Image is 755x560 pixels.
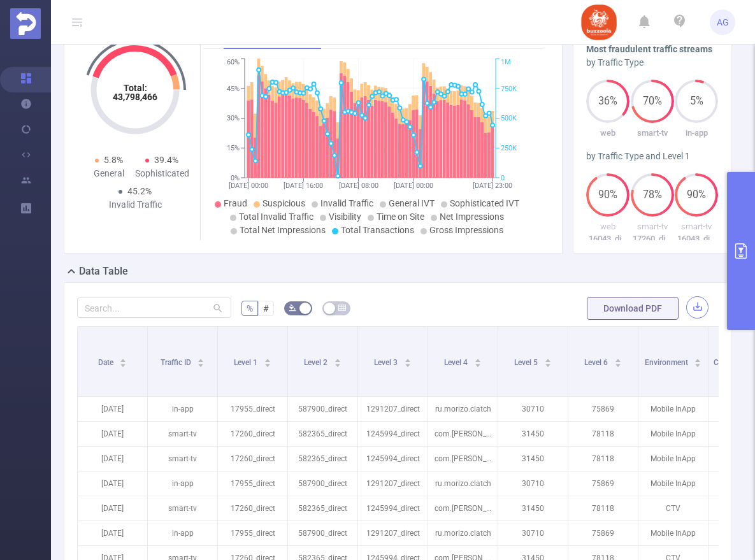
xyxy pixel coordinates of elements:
p: 1245994_direct [358,496,428,521]
tspan: 500K [501,115,517,123]
div: Sort [119,357,127,364]
span: Level 3 [374,358,399,367]
span: Level 6 [584,358,610,367]
p: [DATE] [78,521,147,545]
i: icon: caret-down [404,362,411,366]
span: Traffic ID [161,358,193,367]
span: Level 5 [514,358,540,367]
p: 30710 [498,397,568,421]
p: smart-tv [630,127,674,140]
span: 90% [586,190,629,200]
p: 1291207_direct [358,521,428,545]
tspan: 1M [501,59,511,67]
p: web [586,220,630,233]
p: smart-tv [148,496,217,521]
div: Sort [404,357,412,364]
p: 17260_direct [630,233,674,245]
button: Download PDF [587,297,679,320]
p: Mobile InApp [638,447,708,471]
p: in-app [148,397,217,421]
tspan: 43,798,466 [113,92,157,102]
p: Mobile InApp [638,471,708,496]
span: Invalid Traffic [320,198,373,208]
div: Sophisticated [135,167,188,180]
p: [DATE] [78,496,147,521]
i: icon: caret-up [544,357,551,361]
p: 17955_direct [218,397,287,421]
p: 1291207_direct [358,471,428,496]
span: Suspicious [262,198,305,208]
p: Mobile InApp [638,422,708,446]
tspan: Total: [124,83,147,93]
p: 17260_direct [218,422,287,446]
p: 587900_direct [288,471,357,496]
span: Net Impressions [440,212,504,222]
span: AG [717,10,729,35]
p: 16043_direct [586,233,630,245]
p: 587900_direct [288,397,357,421]
div: Sort [474,357,482,364]
span: Sophisticated IVT [450,198,519,208]
span: Environment [645,358,690,367]
p: 1245994_direct [358,422,428,446]
i: icon: caret-down [120,362,127,366]
p: smart-tv [148,422,217,446]
span: 70% [631,96,674,106]
p: 16043_direct [675,233,719,245]
p: 31450 [498,422,568,446]
tspan: 30% [227,115,240,123]
i: icon: caret-down [694,362,701,366]
p: [DATE] [78,471,147,496]
p: 582365_direct [288,496,357,521]
p: 31450 [498,496,568,521]
tspan: 45% [227,85,240,93]
i: icon: caret-down [474,362,481,366]
p: 30710 [498,521,568,545]
p: com.[PERSON_NAME].vastushastraintelugu [428,422,498,446]
p: 17955_direct [218,471,287,496]
span: Fraud [224,198,247,208]
span: 5% [675,96,718,106]
p: [DATE] [78,397,147,421]
div: Sort [334,357,342,364]
p: 582365_direct [288,422,357,446]
div: General [82,167,135,180]
p: in-app [148,471,217,496]
span: 45.2% [127,186,152,196]
p: 582365_direct [288,447,357,471]
i: icon: caret-down [614,362,621,366]
div: by Traffic Type and Level 1 [586,150,719,163]
p: smart-tv [630,220,674,233]
span: 39.4% [154,155,178,165]
span: 36% [586,96,629,106]
p: [DATE] [78,422,147,446]
p: 30710 [498,471,568,496]
tspan: [DATE] 00:00 [394,182,433,190]
i: icon: table [338,304,346,312]
i: icon: caret-down [544,362,551,366]
tspan: 250K [501,144,517,152]
p: ru.morizo.clatch [428,471,498,496]
span: Time on Site [377,212,424,222]
span: Date [98,358,115,367]
p: 17260_direct [218,496,287,521]
span: General IVT [389,198,435,208]
tspan: 0 [501,174,505,182]
p: 17955_direct [218,521,287,545]
tspan: [DATE] 23:00 [473,182,512,190]
span: Total Transactions [341,225,414,235]
p: 75869 [568,397,638,421]
span: 90% [675,190,718,200]
p: 1245994_direct [358,447,428,471]
p: ru.morizo.clatch [428,397,498,421]
p: 78118 [568,447,638,471]
img: Protected Media [10,8,41,39]
span: Visibility [329,212,361,222]
p: 31450 [498,447,568,471]
tspan: [DATE] 00:00 [229,182,268,190]
p: com.[PERSON_NAME].vastushastraintelugu [428,496,498,521]
p: 75869 [568,521,638,545]
p: [DATE] [78,447,147,471]
i: icon: caret-down [198,362,205,366]
p: in-app [675,127,719,140]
